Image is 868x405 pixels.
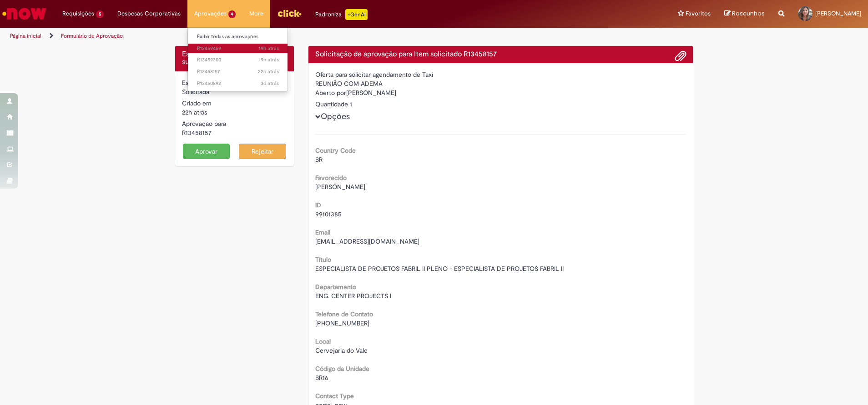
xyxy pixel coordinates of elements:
[315,392,354,400] b: Contact Type
[239,144,286,159] button: Rejeitar
[315,201,321,209] b: ID
[315,337,331,345] b: Local
[259,45,279,52] span: 19h atrás
[315,174,347,182] b: Favorecido
[188,55,288,65] a: Aberto R13459300 :
[197,68,279,75] span: R13458157
[315,255,331,264] b: Título
[315,374,328,382] span: BR16
[315,146,356,155] b: Country Code
[258,68,279,75] time: 28/08/2025 14:14:50
[182,78,201,87] label: Estado
[686,9,711,18] span: Favoritos
[188,67,288,77] a: Aberto R13458157 :
[732,9,765,18] span: Rascunhos
[182,128,287,137] div: R13458157
[315,79,686,88] div: REUNIÃO COM ADEMA
[1,5,48,23] img: ServiceNow
[249,9,263,18] span: More
[259,56,279,63] span: 19h atrás
[10,32,41,40] a: Página inicial
[315,50,686,59] h4: Solicitação de aprovação para Item solicitado R13458157
[315,100,686,109] div: Quantidade 1
[315,88,346,97] label: Aberto por
[194,9,227,18] span: Aprovações
[182,108,287,117] div: 28/08/2025 14:14:50
[815,10,861,17] span: [PERSON_NAME]
[197,56,279,64] span: R13459300
[197,45,279,52] span: R13459459
[61,32,123,40] a: Formulário de Aprovação
[117,9,181,18] span: Despesas Corporativas
[345,9,368,20] p: +GenAi
[228,10,236,18] span: 4
[259,45,279,52] time: 28/08/2025 17:13:28
[96,10,104,18] span: 5
[315,9,368,20] div: Padroniza
[182,108,207,116] span: 22h atrás
[315,319,369,327] span: [PHONE_NUMBER]
[259,56,279,63] time: 28/08/2025 16:48:54
[315,346,368,355] span: Cervejaria do Vale
[315,265,564,273] span: ESPECIALISTA DE PROJETOS FABRIL II PLENO - ESPECIALISTA DE PROJETOS FABRIL II
[182,99,212,108] label: Criado em
[724,10,765,18] a: Rascunhos
[315,365,369,373] b: Código da Unidade
[182,87,287,96] div: Solicitada
[315,88,686,100] div: [PERSON_NAME]
[182,108,207,116] time: 28/08/2025 14:14:50
[182,119,226,128] label: Aprovação para
[7,28,572,45] ul: Trilhas de página
[62,9,94,18] span: Requisições
[183,144,230,159] button: Aprovar
[315,237,419,245] span: [EMAIL_ADDRESS][DOMAIN_NAME]
[182,50,287,66] h4: Este Item solicitado requer a sua aprovação
[261,80,279,87] time: 27/08/2025 09:07:03
[188,44,288,54] a: Aberto R13459459 :
[315,70,686,79] div: Oferta para solicitar agendamento de Taxi
[197,80,279,87] span: R13450892
[315,155,323,164] span: BR
[315,292,391,300] span: ENG. CENTER PROJECTS I
[187,27,288,91] ul: Aprovações
[315,228,330,236] b: Email
[188,32,288,42] a: Exibir todas as aprovações
[258,68,279,75] span: 22h atrás
[188,79,288,89] a: Aberto R13450892 :
[277,6,302,20] img: click_logo_yellow_360x200.png
[261,80,279,87] span: 3d atrás
[315,210,342,218] span: 99101385
[315,183,365,191] span: [PERSON_NAME]
[315,283,356,291] b: Departamento
[315,310,373,318] b: Telefone de Contato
